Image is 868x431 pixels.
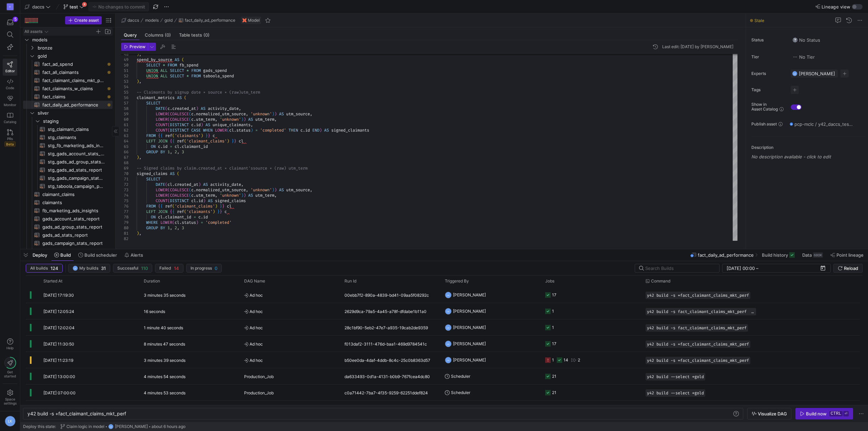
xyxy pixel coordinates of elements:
[23,36,113,44] div: Press SPACE to select this row.
[799,71,835,76] span: [PERSON_NAME]
[340,336,441,352] div: f013daf2-3111-476d-baa1-469d9784541c
[38,52,112,60] span: gold
[160,133,163,138] span: {
[182,57,184,62] span: (
[146,73,158,79] span: UNION
[23,68,113,76] a: fact_all_claimants​​​​​​​​​​
[312,128,319,133] span: END
[205,122,210,128] span: AS
[24,29,42,34] div: All assets
[791,36,822,44] button: No statusNo Status
[108,424,114,429] div: LK
[340,368,441,384] div: da633493-0d1a-4131-b0b9-767fcea4dc80
[310,111,312,117] span: ,
[48,134,105,141] span: stg_claimants​​​​​​​​​​
[164,18,173,23] span: gold
[32,4,44,9] span: daccs
[26,264,63,273] button: All builds124
[158,133,160,138] span: {
[165,133,172,138] span: ref
[121,68,129,73] div: 51
[179,62,198,68] span: fb_spend
[23,27,113,36] div: Press SPACE to select this row.
[51,249,74,261] button: Build
[241,90,260,95] span: utm_term
[84,252,117,258] span: Build scheduler
[42,85,105,93] span: fact_claimants_w_claims​​​​​​​​​​
[177,16,237,24] button: fact_daily_ad_performance
[248,117,253,122] span: AS
[191,73,201,79] span: FROM
[42,77,105,84] span: fact_claimant_claims_mkt_perf​​​​​​​​​​
[205,133,208,138] span: }
[70,4,78,9] span: test
[340,303,441,319] div: 2629d9ca-79a5-4a45-a78f-dfdabe1b11a0
[203,68,227,73] span: gads_spend
[23,231,113,239] a: gads_ad_stats_report​​​​​​​​​​
[23,44,113,52] div: Press SPACE to select this row.
[802,252,812,258] span: Data
[42,101,105,109] span: fact_daily_ad_performance​​​​​​​​​​
[48,166,105,174] span: stg_gads_ad_stats_report​​​​​​​​​​
[156,122,167,128] span: COUNT
[172,106,196,111] span: created_at
[23,125,113,133] a: stg_claimant_claims​​​​​​​​​​
[234,128,236,133] span: .
[121,62,129,68] div: 50
[244,369,274,385] span: Production_Job
[244,385,274,401] span: Production_Job
[23,2,52,11] button: daccs
[340,287,441,303] div: 00ebb7f2-890a-4839-bd41-09aa5f08292c
[170,122,189,128] span: DISTINCT
[3,59,17,76] a: Editor
[201,133,203,138] span: )
[239,106,241,111] span: ,
[196,117,215,122] span: utm_term
[127,18,139,23] span: daccs
[3,126,17,150] a: PRsBeta
[23,133,113,141] a: stg_claimants​​​​​​​​​​
[762,252,788,258] span: Build history
[170,68,184,73] span: SELECT
[43,117,112,125] span: staging
[189,117,191,122] span: (
[274,117,277,122] span: ,
[289,128,298,133] span: THEN
[3,16,17,28] button: 5
[121,249,146,261] button: Alerts
[6,346,14,350] span: Help
[42,207,105,215] span: fb_marketing_ads_insights​​​​​​​​​​
[117,266,138,271] span: Successful
[23,52,113,60] div: Press SPACE to select this row.
[189,111,191,117] span: (
[23,93,113,101] a: fact_claims​​​​​​​​​​
[48,150,105,158] span: stg_gads_account_stats_report​​​​​​​​​​
[170,117,189,122] span: COALESCE
[121,43,148,51] button: Preview
[645,266,714,271] input: Search Builds
[227,128,229,133] span: (
[215,266,217,271] span: 0
[260,128,286,133] span: 'completed'
[747,408,791,419] button: Visualize DAG
[23,198,113,207] a: claimants​​​​​​​​​​
[324,128,329,133] span: AS
[806,411,827,416] div: Build now
[48,182,105,190] span: stg_taboola_campaign_performance​​​​​​​​​​
[23,76,113,84] a: fact_claimant_claims_mkt_perf​​​​​​​​​​
[42,248,105,255] span: taboola_campaign_performance​​​​​​​​​​
[822,4,850,9] span: Lineage view
[799,249,826,261] button: Data680K
[7,137,13,141] span: PRs
[170,106,172,111] span: .
[121,133,129,138] div: 63
[79,266,98,271] span: My builds
[251,111,272,117] span: 'unknown'
[23,247,113,255] a: taboola_campaign_performance​​​​​​​​​​
[340,352,441,368] div: b50ee0da-4daf-4ddb-8c4c-25c0b8363d57
[174,266,179,271] span: 14
[146,100,160,106] span: SELECT
[3,354,17,381] button: Getstarted
[191,111,194,117] span: c
[23,166,113,174] a: stg_gads_ad_stats_report​​​​​​​​​​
